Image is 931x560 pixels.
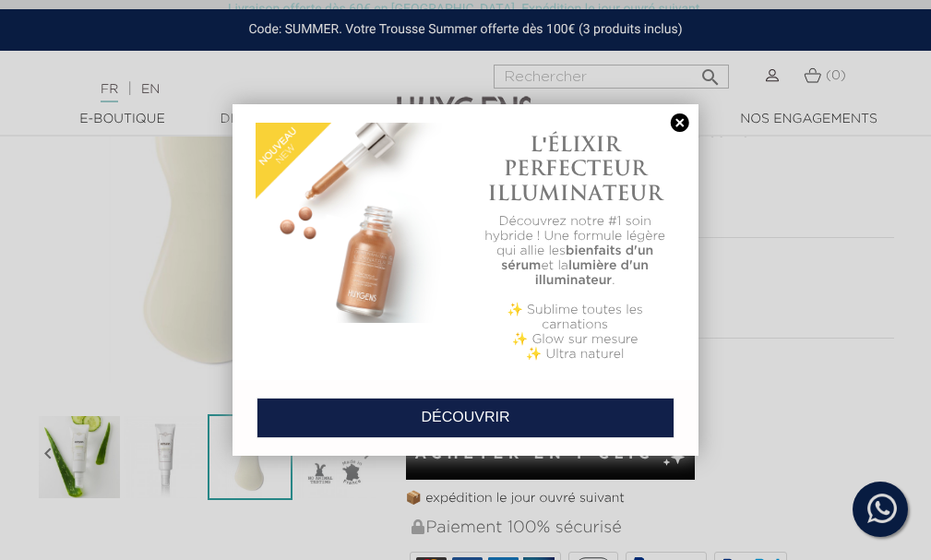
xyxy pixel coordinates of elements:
[475,214,675,288] p: Découvrez notre #1 soin hybride ! Une formule légère qui allie les et la .
[501,244,653,272] b: bienfaits d'un sérum
[535,259,649,287] b: lumière d'un illuminateur
[475,132,675,205] h1: L'ÉLIXIR PERFECTEUR ILLUMINATEUR
[475,347,675,362] p: ✨ Ultra naturel
[257,398,674,438] a: DÉCOUVRIR
[475,303,675,332] p: ✨ Sublime toutes les carnations
[475,332,675,347] p: ✨ Glow sur mesure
